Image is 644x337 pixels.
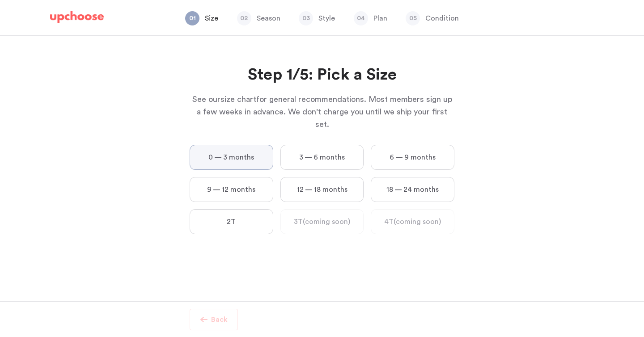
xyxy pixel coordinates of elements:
label: 3 — 6 months [280,145,364,170]
label: 2T [190,209,273,234]
label: 18 — 24 months [371,177,454,202]
p: Size [205,13,218,24]
span: 04 [354,11,368,25]
span: size chart [220,95,256,103]
span: 03 [299,11,313,25]
p: Season [257,13,280,24]
label: 0 — 3 months [190,145,273,170]
label: 3T (coming soon) [280,209,364,234]
p: Back [211,314,228,325]
label: 4T (coming soon) [371,209,454,234]
img: UpChoose [50,11,104,23]
p: See our for general recommendations. Most members sign up a few weeks in advance. We don't charge... [190,93,454,131]
a: UpChoose [50,11,104,27]
p: Plan [373,13,387,24]
p: Style [318,13,335,24]
button: Back [190,309,238,330]
h2: Step 1/5: Pick a Size [190,64,454,86]
p: Condition [425,13,459,24]
span: 05 [406,11,420,25]
span: 01 [185,11,199,25]
label: 12 — 18 months [280,177,364,202]
span: 02 [237,11,251,25]
label: 9 — 12 months [190,177,273,202]
label: 6 — 9 months [371,145,454,170]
